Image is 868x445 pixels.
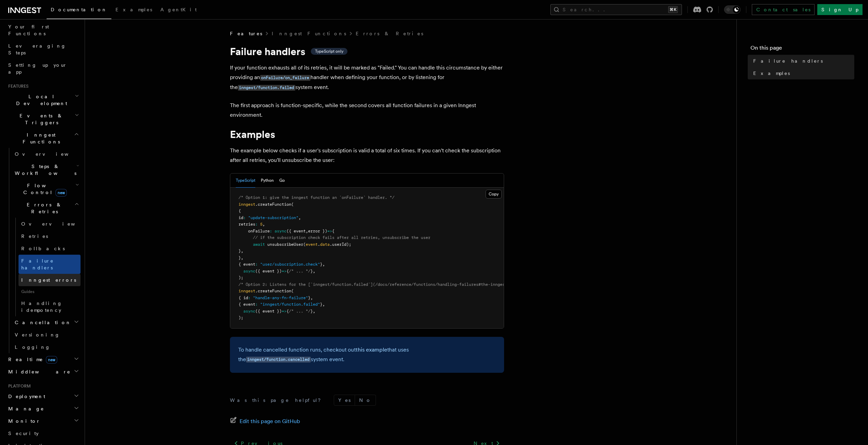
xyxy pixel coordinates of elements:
span: ({ event }) [255,309,282,314]
span: /* Option 1: give the inngest function an `onFailure` handler. */ [239,195,394,200]
button: Python [261,174,274,188]
a: Your first Functions [5,21,81,40]
button: Go [279,174,285,188]
button: Toggle dark mode [724,5,741,14]
span: { [286,269,289,274]
p: If your function exhausts all of its retries, it will be marked as "Failed." You can handle this ... [230,63,504,92]
span: } [308,295,310,300]
span: . [318,242,320,247]
span: Versioning [15,332,60,338]
span: , [241,255,243,260]
span: { event [239,262,255,267]
span: Overview [21,221,92,227]
span: async [243,269,255,274]
span: error }) [308,229,327,233]
span: Features [5,84,28,89]
span: "user/subscription.check" [260,262,320,267]
span: Documentation [51,7,107,12]
span: } [320,302,322,307]
span: Rollbacks [21,246,65,251]
button: Deployment [5,390,81,403]
button: Flow Controlnew [12,179,81,199]
span: /* Option 2: Listens for the [`inngest/function.failed`](/docs/reference/functions/handling-failu... [239,282,716,287]
a: Examples [111,2,156,18]
span: Inngest Functions [5,131,74,145]
span: { [286,309,289,314]
a: inngest/function.failed [238,84,295,90]
button: Yes [334,395,355,405]
span: retries [239,222,255,227]
span: Local Development [5,93,75,107]
span: } [320,262,322,267]
span: async [243,309,255,314]
span: Retries [21,233,48,239]
code: inngest/function.cancelled [246,357,311,363]
span: onFailure [248,229,270,233]
span: { event [239,302,255,307]
span: } [310,309,313,314]
span: : [243,215,246,220]
button: Events & Triggers [5,110,81,129]
span: TypeScript only [315,49,343,54]
span: } [310,269,313,274]
span: event [306,242,318,247]
span: : [248,295,250,300]
span: unsubscribeUser [267,242,303,247]
span: , [313,269,315,274]
span: inngest [239,289,255,293]
span: .userId); [330,242,351,247]
span: "handle-any-fn-failure" [253,295,308,300]
div: Inngest Functions [5,148,81,353]
button: Middleware [5,366,81,378]
button: Manage [5,403,81,415]
kbd: ⌘K [668,6,678,13]
span: new [46,356,57,364]
span: .createFunction [255,202,291,207]
span: , [306,229,308,233]
span: Overview [15,151,85,157]
span: Manage [5,405,44,412]
span: new [56,189,67,196]
span: ( [303,242,306,247]
a: inngest/function.cancelled [246,356,311,363]
span: ); [239,275,243,280]
span: "update-subscription" [248,215,298,220]
span: Your first Functions [8,24,49,36]
h1: Failure handlers [230,45,504,58]
code: inngest/function.failed [238,85,295,91]
a: Edit this page on GitHub [230,417,300,426]
a: Errors & Retries [356,30,423,37]
button: Steps & Workflows [12,160,81,179]
span: Monitor [5,418,40,424]
a: Inngest errors [19,274,81,286]
span: Events & Triggers [5,112,75,126]
span: ({ event }) [255,269,282,274]
a: Overview [19,218,81,230]
span: : [255,262,258,267]
span: Security [8,431,39,436]
a: Failure handlers [750,55,854,67]
a: Versioning [12,329,81,341]
a: Inngest Functions [272,30,346,37]
span: Errors & Retries [12,201,74,215]
span: Logging [15,344,50,350]
span: Steps & Workflows [12,163,76,177]
button: Copy [486,190,502,199]
a: Setting up your app [5,59,81,78]
span: Failure handlers [21,258,54,270]
h4: On this page [750,44,854,55]
button: TypeScript [236,174,255,188]
div: Errors & Retries [12,218,81,316]
span: , [322,262,325,267]
a: Retries [19,230,81,242]
span: Realtime [5,356,57,363]
span: ); [239,315,243,320]
span: , [262,222,265,227]
span: => [327,229,332,233]
span: Handling idempotency [21,301,62,313]
span: await [253,242,265,247]
span: Failure handlers [753,58,823,64]
span: : [270,229,272,233]
a: Examples [750,67,854,79]
button: Cancellation [12,316,81,329]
